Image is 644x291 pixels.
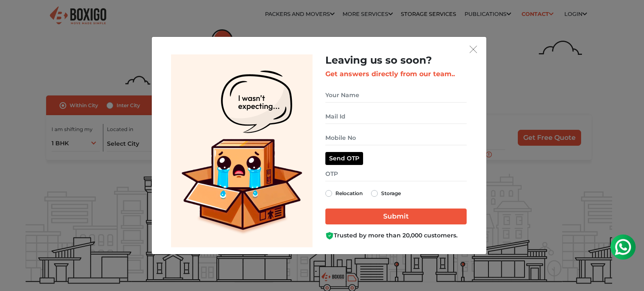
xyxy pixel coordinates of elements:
[325,109,467,124] input: Mail Id
[325,167,467,181] input: OTP
[325,70,467,78] h3: Get answers directly from our team..
[325,131,467,145] input: Mobile No
[325,152,363,165] button: Send OTP
[381,188,401,198] label: Storage
[8,8,25,25] img: whatsapp-icon.svg
[335,188,363,198] label: Relocation
[171,54,313,247] img: Lead Welcome Image
[325,209,467,224] input: Submit
[325,232,334,240] img: Boxigo Customer Shield
[325,54,467,67] h2: Leaving us so soon?
[325,231,467,240] div: Trusted by more than 20,000 customers.
[470,46,477,53] img: exit
[325,88,467,103] input: Your Name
